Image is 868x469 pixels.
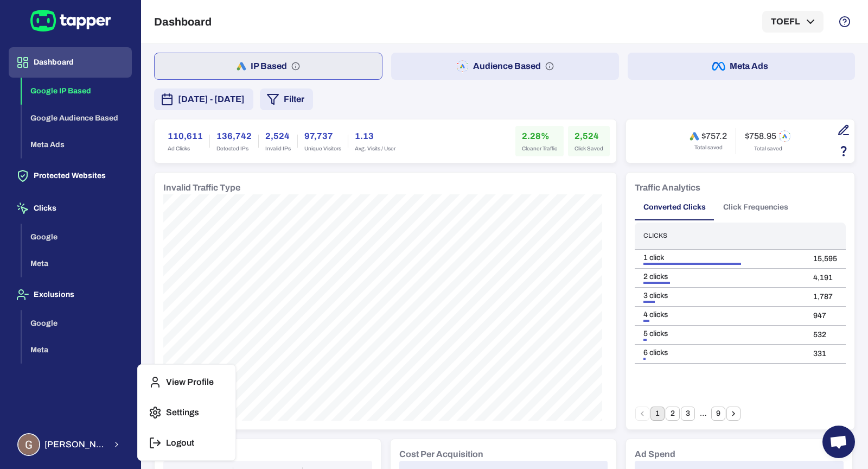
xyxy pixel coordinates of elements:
button: Logout [142,430,231,456]
p: Settings [166,407,199,418]
button: View Profile [142,369,231,395]
p: Logout [166,438,194,448]
div: Open chat [822,426,855,458]
button: Settings [142,400,231,426]
p: View Profile [166,377,214,388]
